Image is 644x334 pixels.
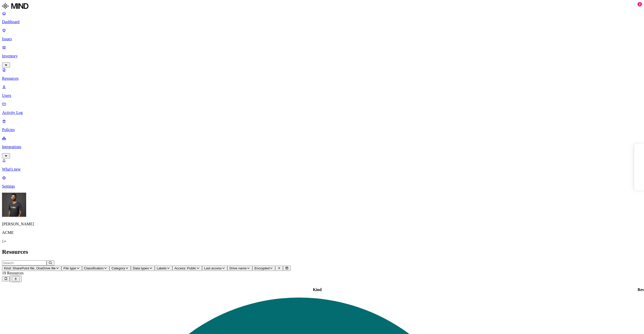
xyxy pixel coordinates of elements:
a: Policies [2,119,642,132]
p: What's new [2,167,642,172]
a: MIND [2,2,642,11]
span: Classification [84,266,104,270]
span: Encrypted [254,266,269,270]
h2: Resources [2,248,642,255]
span: Data types [133,266,149,270]
a: Integrations [2,136,642,158]
input: Search [2,260,47,266]
img: Amit Cohen [2,193,26,217]
div: Kind [3,287,632,292]
p: Integrations [2,145,642,149]
p: Issues [2,37,642,41]
span: 19 Resources [2,271,24,275]
a: Issues [2,28,642,41]
p: Settings [2,184,642,189]
p: Users [2,93,642,98]
img: MIND [2,2,28,10]
span: Last access [204,266,222,270]
a: Dashboard [2,11,642,24]
span: Labels [157,266,167,270]
span: Kind: SharePoint file, OneDrive file [4,266,56,270]
p: Dashboard [2,20,642,24]
span: File type [63,266,76,270]
a: Users [2,85,642,98]
span: Drive name [229,266,247,270]
span: Access: Public [174,266,196,270]
p: Resources [2,76,642,81]
p: Policies [2,128,642,132]
a: Activity Log [2,102,642,115]
p: Inventory [2,54,642,58]
div: 2 [637,2,642,7]
p: ACME [2,230,642,235]
p: Activity Log [2,110,642,115]
a: Resources [2,68,642,81]
span: Category [111,266,125,270]
a: What's new [2,158,642,172]
a: Settings [2,176,642,189]
a: Inventory [2,45,642,67]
